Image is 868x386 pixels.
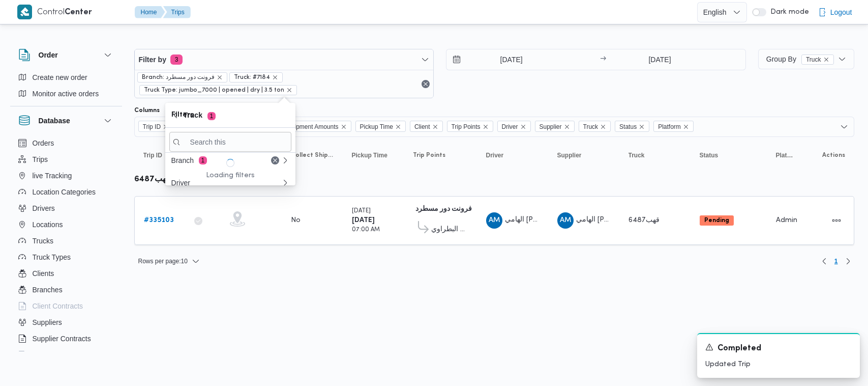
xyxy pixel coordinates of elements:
span: Admin [776,217,797,224]
div: Database [10,135,122,355]
span: Locations [33,218,63,231]
button: remove selected entity [217,74,223,80]
span: Rows per page : 10 [138,255,188,267]
span: Location Categories [33,186,96,198]
span: Platform [776,151,794,159]
span: Client [410,121,443,132]
span: سيركل كيه البطراوي [431,224,468,236]
span: Clients [33,267,54,280]
button: Remove Status from selection in this group [639,124,645,130]
span: Truck Type: jumbo_7000 | opened | dry | 3.5 ton [139,85,297,95]
span: Trip ID [143,121,161,132]
span: Status [700,151,719,159]
span: 3 active filters [170,54,183,65]
button: Trips [163,6,191,18]
span: Truck [801,54,834,65]
button: Filter by3 active filters [135,49,434,70]
span: AM [489,212,500,229]
button: remove selected entity [823,57,829,63]
button: Client Contracts [14,298,118,314]
button: Page 1 of 1 [830,255,842,267]
span: 1 [834,255,838,267]
div: Notification [705,342,852,355]
span: Monitor active orders [33,88,99,100]
span: Completed [717,343,761,355]
button: remove selected entity [272,74,278,80]
span: Trip Points [413,151,445,159]
button: Open list of options [840,123,848,131]
span: live Tracking [33,170,72,182]
button: Branches [14,282,118,298]
button: Trips [14,151,118,168]
b: قهب6487 [134,176,170,183]
button: Trip IDSorted in descending order [139,147,180,163]
span: Truck: #7184 [229,72,283,82]
button: Remove Supplier from selection in this group [564,124,570,130]
span: Collect Shipment Amounts [262,121,351,132]
button: Monitor active orders [14,86,118,102]
input: Press the down key to open a popover containing a calendar. [446,49,562,70]
span: Driver [486,151,504,159]
button: Clients [14,265,118,282]
span: Client [414,121,430,132]
span: Truck: #7184 [234,73,270,82]
input: Press the down key to open a popover containing a calendar. [609,49,710,70]
button: Drivers [14,200,118,216]
span: Devices [33,349,58,361]
span: Branch: فرونت دور مسطرد [142,73,215,82]
button: Remove Trip Points from selection in this group [483,124,489,130]
a: #335103 [144,214,174,227]
span: Logout [830,6,852,18]
button: Rows per page:10 [134,255,204,267]
span: Truck [806,55,821,64]
button: Home [135,6,165,18]
span: Pickup Time [352,151,387,159]
button: Remove Client from selection in this group [432,124,438,130]
span: Supplier [535,121,575,132]
b: Center [65,9,92,16]
span: Status [615,121,649,132]
button: Group ByTruckremove selected entity [758,49,854,69]
span: Suppliers [33,316,62,328]
span: Pending [700,215,734,226]
button: Suppliers [14,314,118,330]
button: Platform [772,147,798,163]
button: Supplier [553,147,614,163]
span: Dark mode [766,8,809,16]
button: Devices [14,347,118,363]
span: Orders [33,137,54,149]
span: Trip ID [138,121,174,132]
span: Trip Points [447,121,493,132]
span: Drivers [33,202,55,214]
span: Trucks [33,235,53,247]
iframe: chat widget [10,345,43,376]
button: Remove Trip ID from selection in this group [163,124,169,130]
span: Group By Truck [766,55,834,63]
button: Status [696,147,762,163]
span: AM [560,212,571,229]
button: Remove Collect Shipment Amounts from selection in this group [341,124,347,130]
button: Locations [14,216,118,233]
span: Driver [497,121,531,132]
button: Truck Types [14,249,118,265]
button: Next page [842,255,854,267]
button: Orders [14,135,118,151]
button: Previous page [818,255,830,267]
button: Actions [828,212,845,229]
div: Alhamai Muhammad Khald Ali [486,212,502,229]
span: Platform [653,121,694,132]
button: live Tracking [14,168,118,184]
div: → [600,56,606,63]
button: Database [18,115,114,127]
button: remove selected entity [286,87,292,93]
b: # 335103 [144,217,174,224]
div: Order [10,69,122,106]
img: X8yXhbKr1z7QwAAAABJRU5ErkJggg== [17,5,32,19]
span: Trip Points [452,121,481,132]
small: [DATE] [352,208,371,214]
button: Trucks [14,233,118,249]
svg: Sorted in descending order [164,151,172,159]
button: Location Categories [14,184,118,200]
span: Platform [658,121,681,132]
button: Remove Driver from selection in this group [520,124,526,130]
